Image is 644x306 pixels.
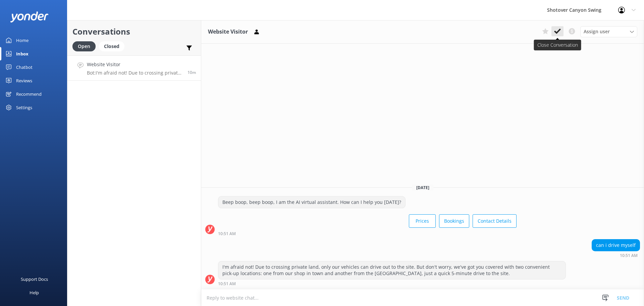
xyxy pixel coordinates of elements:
a: Open [72,42,99,50]
button: Contact Details [473,214,517,228]
div: Beep boop, beep boop, I am the AI virtual assistant. How can I help you [DATE]? [218,196,405,208]
strong: 10:51 AM [218,282,236,286]
div: Reviews [16,74,32,87]
div: Settings [16,101,32,114]
div: can i drive myself [592,239,640,251]
div: Recommend [16,87,42,101]
div: Sep 22 2025 10:51am (UTC +12:00) Pacific/Auckland [218,231,517,236]
img: yonder-white-logo.png [10,11,49,23]
div: Support Docs [21,272,48,286]
div: Open [72,41,96,51]
h2: Conversations [72,25,196,38]
div: Inbox [16,47,29,60]
div: Sep 22 2025 10:51am (UTC +12:00) Pacific/Auckland [592,253,640,258]
div: Help [30,286,39,299]
span: [DATE] [412,185,433,190]
strong: 10:51 AM [620,254,638,258]
button: Bookings [439,214,469,228]
strong: 10:51 AM [218,232,236,236]
div: Home [16,34,29,47]
span: Assign user [584,28,610,35]
button: Prices [409,214,436,228]
div: I'm afraid not! Due to crossing private land, only our vehicles can drive out to the site. But do... [218,261,566,279]
a: Closed [99,42,128,50]
h3: Website Visitor [208,28,248,36]
div: Sep 22 2025 10:51am (UTC +12:00) Pacific/Auckland [218,281,566,286]
div: Assign User [580,26,637,37]
p: Bot: I'm afraid not! Due to crossing private land, only our vehicles can drive out to the site. B... [87,70,182,76]
span: Sep 22 2025 10:51am (UTC +12:00) Pacific/Auckland [187,70,196,75]
div: Closed [99,41,124,51]
h4: Website Visitor [87,61,182,68]
div: Chatbot [16,60,33,74]
a: Website VisitorBot:I'm afraid not! Due to crossing private land, only our vehicles can drive out ... [67,55,201,81]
